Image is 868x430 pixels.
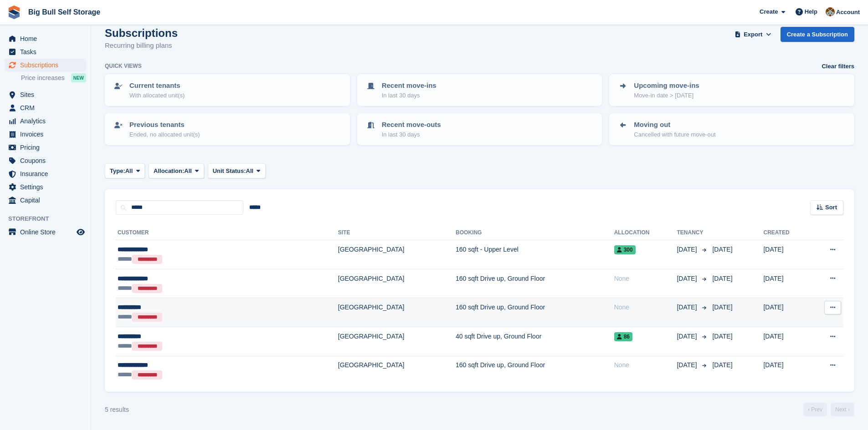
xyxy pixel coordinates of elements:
a: menu [5,88,86,101]
a: Clear filters [822,62,854,71]
span: [DATE] [712,304,732,311]
p: Upcoming move-ins [634,81,699,91]
div: None [614,303,677,312]
th: Customer [116,226,338,240]
span: Invoices [20,128,75,141]
span: [DATE] [712,246,732,253]
a: menu [5,154,86,167]
a: Big Bull Self Storage [25,5,104,20]
button: Unit Status: All [208,163,266,178]
nav: Page [801,403,856,416]
p: Recent move-outs [382,120,441,130]
span: [DATE] [677,303,699,312]
span: Online Store [20,226,75,238]
a: Recent move-outs In last 30 days [358,114,601,144]
img: stora-icon-8386f47178a22dfd0bd8f6a31ec36ba5ce8667c1dd55bd0f319d3a0aa187defe.svg [7,5,21,19]
span: Storefront [8,214,91,223]
td: 40 sqft Drive up, Ground Floor [456,327,614,356]
td: [GEOGRAPHIC_DATA] [338,269,456,298]
a: Recent move-ins In last 30 days [358,75,601,105]
a: menu [5,32,86,45]
a: Preview store [75,227,86,238]
span: Settings [20,181,75,193]
a: menu [5,181,86,193]
span: CRM [20,101,75,114]
span: Export [744,30,762,39]
a: menu [5,101,86,114]
span: Sort [825,203,837,212]
td: [DATE] [763,327,809,356]
th: Created [763,226,809,240]
a: Price increases NEW [21,73,86,83]
a: Moving out Cancelled with future move-out [610,114,853,144]
span: [DATE] [677,274,699,283]
span: Unit Status: [213,167,246,176]
p: Recent move-ins [382,81,437,91]
p: In last 30 days [382,130,441,139]
a: Current tenants With allocated unit(s) [106,75,349,105]
span: Home [20,32,75,45]
a: menu [5,128,86,141]
p: Recurring billing plans [105,40,178,51]
span: 300 [614,245,636,254]
p: Cancelled with future move-out [634,130,715,139]
a: Next [831,403,854,416]
td: [GEOGRAPHIC_DATA] [338,356,456,384]
button: Allocation: All [149,163,204,178]
span: Price increases [21,74,65,82]
span: [DATE] [712,333,732,340]
span: All [184,167,192,176]
span: Insurance [20,167,75,180]
a: menu [5,194,86,207]
span: [DATE] [712,361,732,369]
h6: Quick views [105,62,142,70]
span: 86 [614,332,632,341]
span: Sites [20,88,75,101]
span: Capital [20,194,75,207]
span: [DATE] [677,245,699,254]
span: Tasks [20,46,75,58]
td: [DATE] [763,269,809,298]
td: 160 sqft Drive up, Ground Floor [456,298,614,327]
td: [DATE] [763,240,809,269]
a: menu [5,141,86,154]
span: All [246,167,254,176]
h1: Subscriptions [105,27,178,39]
span: Pricing [20,141,75,154]
a: Upcoming move-ins Move-in date > [DATE] [610,75,853,105]
th: Tenancy [677,226,709,240]
span: Help [805,7,817,16]
p: Previous tenants [129,120,200,130]
p: Current tenants [129,81,185,91]
button: Type: All [105,163,145,178]
td: [GEOGRAPHIC_DATA] [338,240,456,269]
span: [DATE] [712,275,732,282]
a: menu [5,167,86,180]
span: Create [760,7,778,16]
span: Coupons [20,154,75,167]
td: 160 sqft - Upper Level [456,240,614,269]
a: menu [5,59,86,71]
span: Allocation: [154,167,184,176]
span: Type: [110,167,125,176]
a: menu [5,226,86,238]
td: 160 sqft Drive up, Ground Floor [456,269,614,298]
th: Allocation [614,226,677,240]
a: menu [5,46,86,58]
p: Ended, no allocated unit(s) [129,130,200,139]
span: All [125,167,133,176]
p: Moving out [634,120,715,130]
span: [DATE] [677,332,699,341]
td: [GEOGRAPHIC_DATA] [338,298,456,327]
td: [DATE] [763,298,809,327]
span: Account [836,8,860,17]
p: With allocated unit(s) [129,91,185,100]
div: None [614,274,677,283]
a: Create a Subscription [781,27,854,42]
a: menu [5,115,86,127]
p: In last 30 days [382,91,437,100]
a: Previous [803,403,827,416]
div: 5 results [105,405,129,415]
button: Export [733,27,773,42]
span: Subscriptions [20,59,75,71]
